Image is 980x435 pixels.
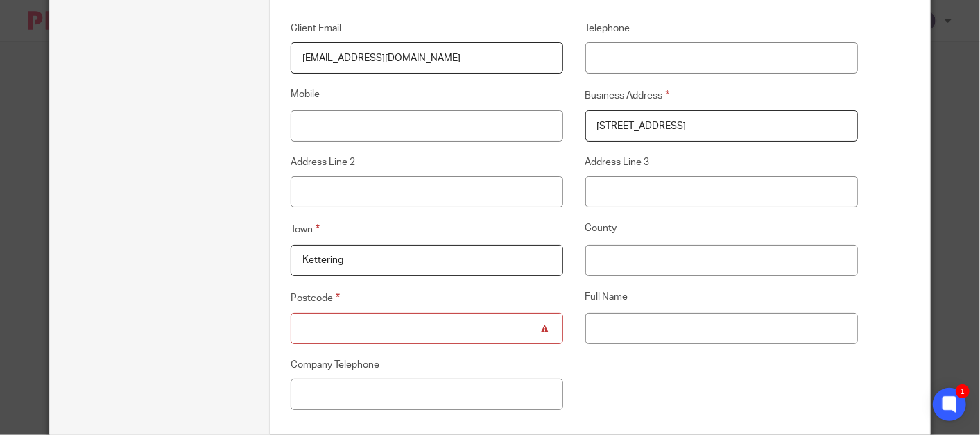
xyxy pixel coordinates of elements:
label: Mobile [291,87,563,103]
label: Company Telephone [291,358,563,372]
label: County [585,221,858,237]
label: Business Address [585,87,858,103]
label: Postcode [291,290,563,306]
label: Address Line 3 [585,155,858,169]
div: 1 [956,384,970,398]
label: Town [291,221,563,237]
label: Address Line 2 [291,155,563,169]
label: Client Email [291,22,563,35]
label: Telephone [585,22,858,35]
label: Full Name [585,290,858,306]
